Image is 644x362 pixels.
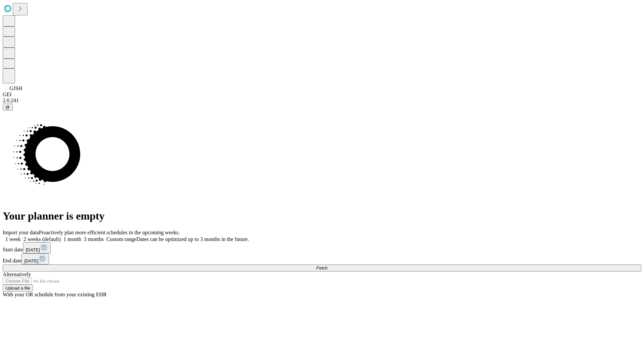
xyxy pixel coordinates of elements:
div: 2.0.241 [3,98,641,104]
span: @ [5,105,10,110]
span: 1 month [63,236,81,242]
button: Upload a file [3,285,33,292]
div: End date [3,253,641,264]
span: Proactively plan more efficient schedules in the upcoming weeks. [39,230,180,235]
span: GJSH [9,85,22,91]
span: Import your data [3,230,39,235]
span: 1 week [5,236,21,242]
span: Alternatively [3,271,31,277]
span: [DATE] [26,247,40,252]
span: 3 months [84,236,104,242]
span: With your OR schedule from your existing EHR [3,292,107,297]
span: Custom range [106,236,136,242]
span: Fetch [316,265,327,270]
button: @ [3,104,13,111]
button: Fetch [3,264,641,271]
div: Start date [3,242,641,253]
h1: Your planner is empty [3,210,641,222]
button: [DATE] [23,242,51,253]
div: GEI [3,92,641,98]
span: 2 weeks (default) [23,236,61,242]
button: [DATE] [21,253,49,264]
span: Dates can be optimized up to 3 months in the future. [137,236,249,242]
span: [DATE] [24,258,38,263]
